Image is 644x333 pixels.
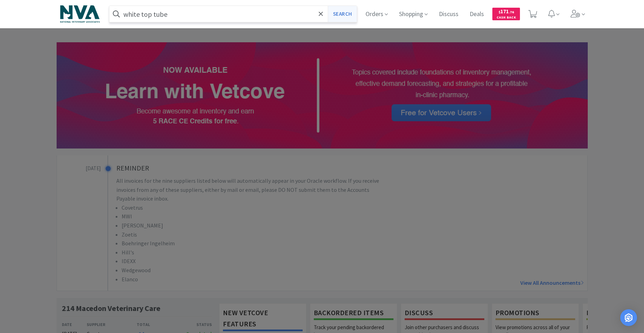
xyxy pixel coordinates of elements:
a: Deals [467,11,487,17]
a: Discuss [436,11,461,17]
input: Search by item, sku, manufacturer, ingredient, size... [109,6,357,22]
span: 171 [499,8,514,15]
img: 63c5bf86fc7e40bdb3a5250099754568_2.png [57,2,103,26]
span: . 76 [509,10,514,14]
button: Search [328,6,357,22]
span: Cash Back [497,16,516,20]
div: Open Intercom Messenger [620,309,637,326]
span: $ [499,10,500,14]
a: $171.76Cash Back [492,5,520,23]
